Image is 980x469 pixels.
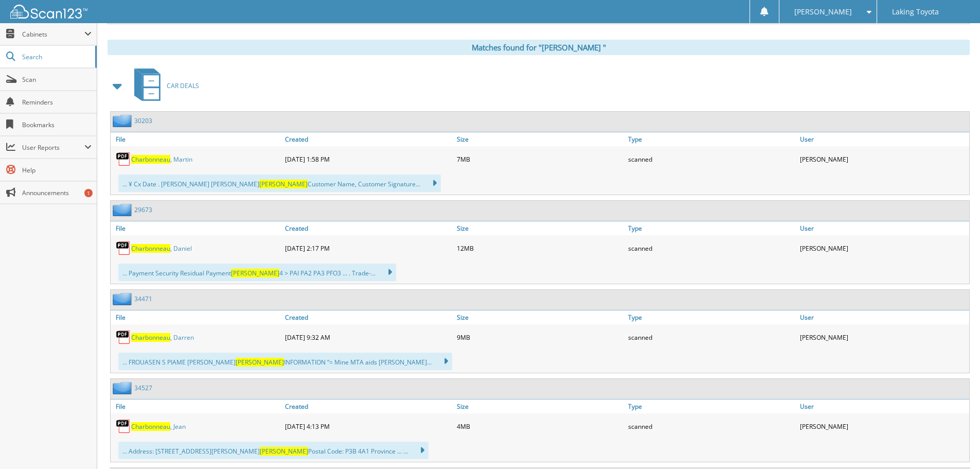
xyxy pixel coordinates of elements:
a: Size [454,132,626,146]
img: folder2.png [113,381,134,394]
iframe: Chat Widget [929,420,980,469]
a: Size [454,399,626,413]
a: User [797,310,969,324]
a: File [111,132,282,146]
a: CAR DEALS [128,65,199,106]
span: [PERSON_NAME] [231,269,279,277]
img: folder2.png [113,292,134,305]
span: Scan [22,75,92,84]
img: PDF.png [116,151,131,167]
a: Created [282,221,454,235]
span: C h a r b o n n e a u [131,155,170,164]
a: File [111,221,282,235]
img: folder2.png [113,203,134,216]
div: ... ¥ Cx Date . [PERSON_NAME] [PERSON_NAME] Customer Name, Customer Signature... [118,175,441,192]
div: 4MB [454,416,626,437]
span: [PERSON_NAME] [236,358,284,367]
span: Reminders [22,98,92,107]
div: [DATE] 4:13 PM [282,416,454,437]
a: Created [282,132,454,146]
div: ... FROUASEN S PIAME [PERSON_NAME] INFORMATION “= Mine MTA aids [PERSON_NAME]... [118,353,452,370]
img: scan123-logo-white.svg [10,5,87,19]
a: Type [626,221,797,235]
span: Cabinets [22,30,84,39]
span: Help [22,166,92,175]
div: [PERSON_NAME] [797,327,969,348]
span: User Reports [22,143,84,152]
div: [DATE] 2:17 PM [282,238,454,258]
div: [DATE] 9:32 AM [282,327,454,348]
a: User [797,399,969,413]
a: Charbonneau, Daniel [131,244,192,253]
span: [PERSON_NAME] [260,447,308,456]
a: 29673 [134,205,152,214]
div: [DATE] 1:58 PM [282,149,454,169]
a: User [797,221,969,235]
span: C h a r b o n n e a u [131,244,170,253]
a: Charbonneau, Martin [131,155,192,164]
img: folder2.png [113,114,134,127]
div: scanned [626,238,797,258]
a: Type [626,399,797,413]
img: PDF.png [116,329,131,345]
div: [PERSON_NAME] [797,416,969,437]
span: Bookmarks [22,120,92,129]
img: PDF.png [116,419,131,434]
img: PDF.png [116,240,131,256]
span: C A R D E A L S [167,81,199,90]
a: Charbonneau, Jean [131,422,186,431]
span: Announcements [22,188,92,197]
a: Created [282,310,454,324]
span: Laking Toyota [892,9,939,15]
div: 7MB [454,149,626,169]
div: ... Address: [STREET_ADDRESS][PERSON_NAME] Postal Code: P3B 4A1 Province ... ... [118,442,429,459]
div: scanned [626,149,797,169]
span: C h a r b o n n e a u [131,333,170,342]
span: C h a r b o n n e a u [131,422,170,431]
a: Created [282,399,454,413]
a: 34527 [134,384,152,392]
a: File [111,310,282,324]
div: 1 [84,189,93,197]
a: Size [454,221,626,235]
a: Size [454,310,626,324]
div: scanned [626,327,797,348]
div: ... Payment Security Residual Payment 4 > PAI PA2 PA3 PFO3 ... . Trade-... [118,264,396,281]
a: Type [626,310,797,324]
div: [PERSON_NAME] [797,149,969,169]
a: 34471 [134,294,152,303]
div: [PERSON_NAME] [797,238,969,258]
div: scanned [626,416,797,437]
a: Type [626,132,797,146]
div: 9MB [454,327,626,348]
div: 12MB [454,238,626,258]
div: Matches found for "[PERSON_NAME] " [108,40,970,55]
span: Search [22,53,90,61]
a: Charbonneau, Darren [131,333,194,342]
span: [PERSON_NAME] [794,9,852,15]
a: 30203 [134,116,152,125]
span: [PERSON_NAME] [259,180,308,188]
a: File [111,399,282,413]
a: User [797,132,969,146]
